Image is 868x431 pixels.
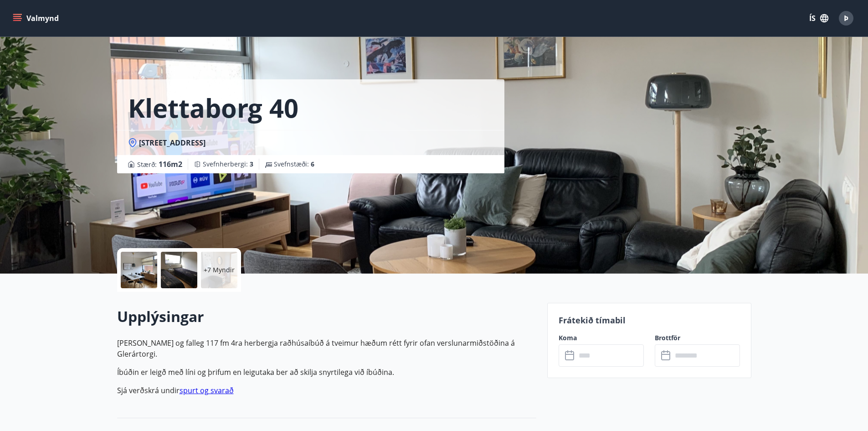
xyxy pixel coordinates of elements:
[203,160,253,169] span: Svefnherbergi :
[117,367,536,378] p: Íbúðin er leigð með líni og þrifum en leigutaka ber að skilja snyrtilega við íbúðina.
[311,160,314,168] span: 6
[250,160,253,168] span: 3
[117,385,536,396] p: Sjá verðskrá undir
[804,10,833,26] button: ÍS
[835,7,857,29] button: Þ
[559,333,644,343] label: Koma
[204,265,235,275] p: +7 Myndir
[180,385,234,395] a: spurt og svarað
[128,90,298,125] h1: Klettaborg 40
[117,306,536,327] h2: Upplýsingar
[11,10,62,26] button: menu
[655,333,740,343] label: Brottför
[844,13,848,23] span: Þ
[159,159,182,169] span: 116 m2
[139,138,205,148] span: [STREET_ADDRESS]
[137,159,182,170] span: Stærð :
[117,338,536,359] p: [PERSON_NAME] og falleg 117 fm 4ra herbergja raðhúsaíbúð á tveimur hæðum rétt fyrir ofan versluna...
[559,314,740,326] p: Frátekið tímabil
[274,160,314,169] span: Svefnstæði :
